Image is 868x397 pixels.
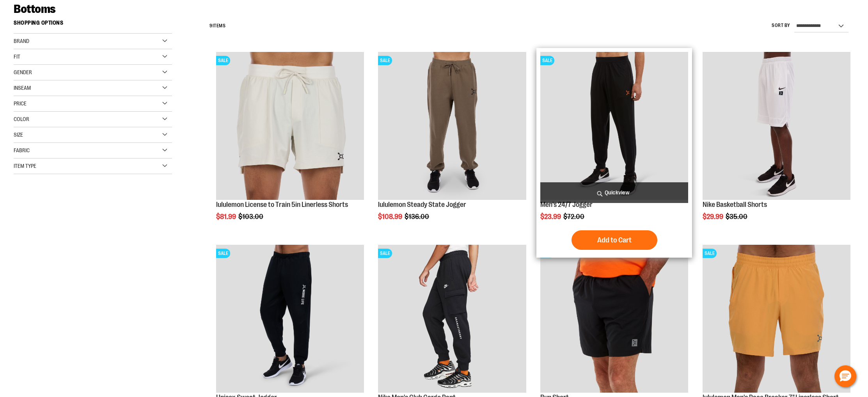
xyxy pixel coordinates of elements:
[540,213,562,221] span: $23.99
[378,52,526,201] a: lululemon Steady State JoggerSALE
[374,48,530,240] div: product
[209,23,213,28] span: 9
[378,56,392,65] span: SALE
[703,52,850,200] img: Product image for Nike Basketball Shorts
[14,16,172,34] strong: Shopping Options
[540,52,688,200] img: Product image for 24/7 Jogger
[14,69,32,75] span: Gender
[216,201,348,208] a: lululemon License to Train 5in Linerless Shorts
[216,56,230,65] span: SALE
[699,48,854,240] div: product
[572,230,657,250] button: Add to Cart
[703,249,717,258] span: SALE
[216,245,364,394] a: Product image for Unisex Sweat JoggerSALE
[703,213,724,221] span: $29.99
[14,53,20,60] span: Fit
[378,213,403,221] span: $108.99
[378,249,392,258] span: SALE
[216,245,364,393] img: Product image for Unisex Sweat Jogger
[216,52,364,200] img: lululemon License to Train 5in Linerless Shorts
[703,245,850,394] a: Product image for lululemon Pace Breaker Short 7in LinerlessSALE
[216,52,364,201] a: lululemon License to Train 5in Linerless ShortsSALE
[540,201,593,208] a: Men's 24/7 Jogger
[378,245,526,394] a: Product image for Nike Mens Club Cargo PantSALE
[14,147,30,153] span: Fabric
[772,22,790,29] label: Sort By
[540,245,688,394] a: Product image for Run ShortSALE
[834,365,856,387] button: Hello, have a question? Let’s chat.
[540,56,554,65] span: SALE
[540,182,688,203] a: Quickview
[216,249,230,258] span: SALE
[212,48,368,240] div: product
[378,52,526,200] img: lululemon Steady State Jogger
[703,245,850,393] img: Product image for lululemon Pace Breaker Short 7in Linerless
[378,201,466,208] a: lululemon Steady State Jogger
[703,201,767,208] a: Nike Basketball Shorts
[563,213,586,221] span: $72.00
[14,163,36,169] span: Item Type
[238,213,264,221] span: $103.00
[14,100,27,107] span: Price
[14,38,29,44] span: Brand
[14,132,23,138] span: Size
[540,245,688,393] img: Product image for Run Short
[378,245,526,393] img: Product image for Nike Mens Club Cargo Pant
[14,85,31,91] span: Inseam
[540,52,688,201] a: Product image for 24/7 JoggerSALE
[536,48,692,258] div: product
[726,213,749,221] span: $35.00
[14,2,56,16] span: Bottoms
[14,116,29,122] span: Color
[405,213,430,221] span: $136.00
[597,236,632,244] span: Add to Cart
[216,213,237,221] span: $81.99
[703,52,850,201] a: Product image for Nike Basketball Shorts
[209,20,225,32] h2: Items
